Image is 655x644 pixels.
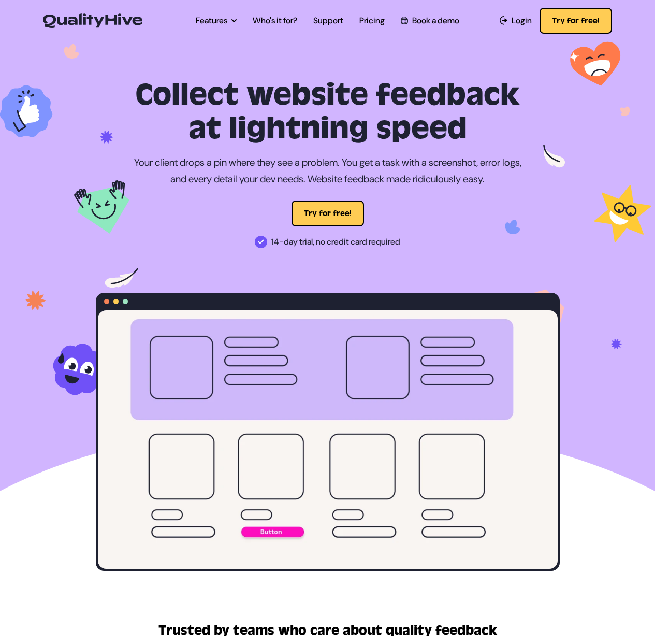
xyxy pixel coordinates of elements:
img: 14-day trial, no credit card required [255,236,267,248]
img: Book a QualityHive Demo [401,17,407,24]
span: Login [512,15,532,27]
button: Try for free! [540,8,612,34]
a: Features [196,15,237,27]
h2: Trusted by teams who care about quality feedback [158,621,497,641]
span: 14-day trial, no credit card required [271,234,400,250]
a: Book a demo [401,15,459,27]
img: QualityHive - Bug Tracking Tool [43,13,142,28]
h1: Collect website feedback at lightning speed [96,79,560,146]
a: Login [500,15,532,27]
p: Your client drops a pin where they see a problem. You get a task with a screenshot, error logs, a... [134,154,522,188]
button: Try for free! [292,201,364,226]
a: Pricing [359,15,385,27]
a: Support [313,15,343,27]
a: Who's it for? [253,15,297,27]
